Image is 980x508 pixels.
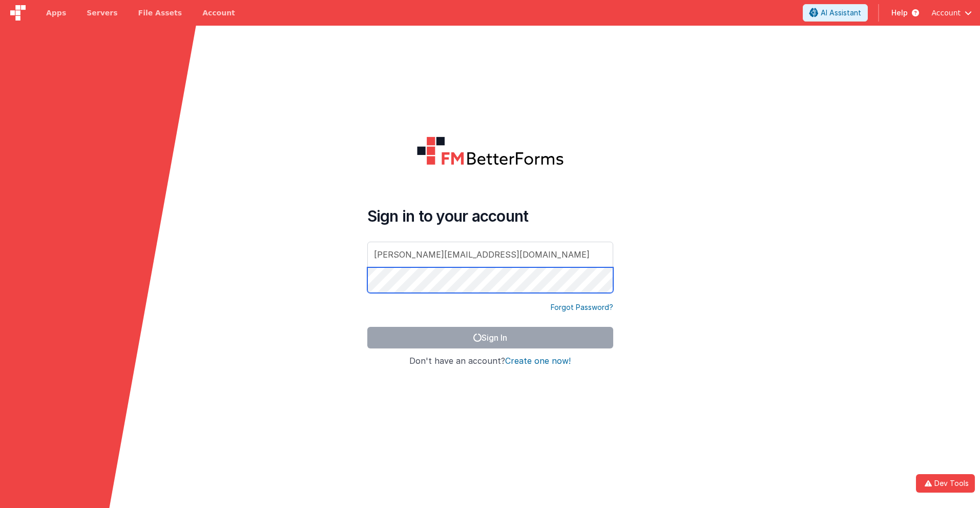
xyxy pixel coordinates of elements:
button: Sign In [367,327,613,348]
span: Help [891,8,908,18]
button: AI Assistant [803,4,868,22]
h4: Don't have an account? [367,357,613,366]
button: Account [931,8,972,18]
span: AI Assistant [821,8,861,18]
a: Forgot Password? [551,302,613,312]
span: Servers [87,8,117,18]
button: Create one now! [505,357,571,366]
span: Apps [46,8,66,18]
span: Account [931,8,961,18]
button: Dev Tools [916,474,975,493]
input: Email Address [367,242,613,267]
h4: Sign in to your account [367,207,613,225]
span: File Assets [138,8,182,18]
